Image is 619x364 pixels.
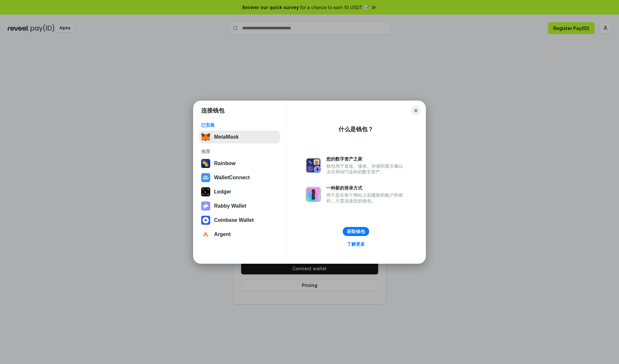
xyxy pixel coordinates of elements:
[201,122,278,128] div: 已安装
[326,185,406,191] div: 一种新的登录方式
[411,106,420,115] button: Close
[201,230,210,239] img: svg+xml,%3Csvg%20width%3D%2228%22%20height%3D%2228%22%20viewBox%3D%220%200%2028%2028%22%20fill%3D...
[214,231,231,237] div: Argent
[201,149,278,154] div: 推荐
[306,158,321,173] img: svg+xml,%3Csvg%20xmlns%3D%22http%3A%2F%2Fwww.w3.org%2F2000%2Fsvg%22%20fill%3D%22none%22%20viewBox...
[199,131,280,143] button: MetaMask
[347,229,365,234] div: 获取钱包
[347,241,365,247] div: 了解更多
[214,161,236,166] div: Rainbow
[199,185,280,198] button: Ledger
[326,163,406,175] div: 钱包用于发送、接收、存储和显示像以太坊和NFT这样的数字资产。
[306,187,321,202] img: svg+xml,%3Csvg%20xmlns%3D%22http%3A%2F%2Fwww.w3.org%2F2000%2Fsvg%22%20fill%3D%22none%22%20viewBox...
[199,171,280,184] button: WalletConnect
[326,192,406,204] div: 而不是在每个网站上创建新的账户和密码，只需连接您的钱包。
[214,203,246,209] div: Rabby Wallet
[201,133,210,142] img: svg+xml,%3Csvg%20fill%3D%22none%22%20height%3D%2233%22%20viewBox%3D%220%200%2035%2033%22%20width%...
[201,173,210,182] img: svg+xml,%3Csvg%20width%3D%2228%22%20height%3D%2228%22%20viewBox%3D%220%200%2028%2028%22%20fill%3D...
[214,217,254,223] div: Coinbase Wallet
[343,240,369,248] a: 了解更多
[199,200,280,212] button: Rabby Wallet
[201,202,210,211] img: svg+xml,%3Csvg%20xmlns%3D%22http%3A%2F%2Fwww.w3.org%2F2000%2Fsvg%22%20fill%3D%22none%22%20viewBox...
[199,157,280,170] button: Rainbow
[201,159,210,168] img: svg+xml,%3Csvg%20width%3D%22120%22%20height%3D%22120%22%20viewBox%3D%220%200%20120%20120%22%20fil...
[199,214,280,227] button: Coinbase Wallet
[201,107,224,114] h1: 连接钱包
[214,134,239,140] div: MetaMask
[326,156,406,162] div: 您的数字资产之家
[214,175,250,181] div: WalletConnect
[214,189,231,195] div: Ledger
[201,187,210,196] img: svg+xml,%3Csvg%20xmlns%3D%22http%3A%2F%2Fwww.w3.org%2F2000%2Fsvg%22%20width%3D%2228%22%20height%3...
[201,216,210,225] img: svg+xml,%3Csvg%20width%3D%2228%22%20height%3D%2228%22%20viewBox%3D%220%200%2028%2028%22%20fill%3D...
[343,227,369,236] button: 获取钱包
[199,228,280,241] button: Argent
[339,125,373,133] div: 什么是钱包？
